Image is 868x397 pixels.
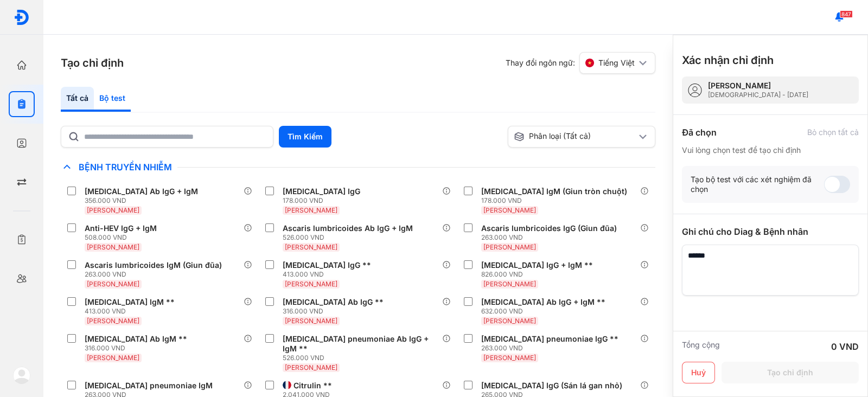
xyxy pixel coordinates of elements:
[283,334,437,354] div: [MEDICAL_DATA] pneumoniae Ab IgG + IgM **
[483,280,536,288] span: [PERSON_NAME]
[13,367,30,384] img: logo
[283,233,417,242] div: 526.000 VND
[481,223,617,233] div: Ascaris lumbricoides IgG (Giun đũa)
[85,260,222,270] div: Ascaris lumbricoides IgM (Giun đũa)
[481,233,621,242] div: 263.000 VND
[85,196,202,205] div: 356.000 VND
[279,126,331,148] button: Tìm Kiếm
[283,260,371,270] div: [MEDICAL_DATA] IgG **
[807,127,859,137] div: Bỏ chọn tất cả
[94,87,131,112] div: Bộ test
[85,270,226,279] div: 263.000 VND
[481,196,631,205] div: 178.000 VND
[483,206,536,214] span: [PERSON_NAME]
[87,206,139,214] span: [PERSON_NAME]
[708,91,808,99] div: [DEMOGRAPHIC_DATA] - [DATE]
[87,354,139,362] span: [PERSON_NAME]
[481,344,623,353] div: 263.000 VND
[514,131,636,142] div: Phân loại (Tất cả)
[285,317,337,325] span: [PERSON_NAME]
[483,243,536,251] span: [PERSON_NAME]
[61,87,94,112] div: Tất cả
[293,381,332,390] div: Citrulin **
[285,206,337,214] span: [PERSON_NAME]
[283,196,365,205] div: 178.000 VND
[61,55,124,71] h3: Tạo chỉ định
[85,297,175,307] div: [MEDICAL_DATA] IgM **
[481,260,593,270] div: [MEDICAL_DATA] IgG + IgM **
[285,243,337,251] span: [PERSON_NAME]
[682,225,859,238] div: Ghi chú cho Diag & Bệnh nhân
[481,307,610,316] div: 632.000 VND
[283,270,375,279] div: 413.000 VND
[85,344,192,353] div: 316.000 VND
[691,175,824,194] div: Tạo bộ test với các xét nghiệm đã chọn
[285,363,337,372] span: [PERSON_NAME]
[506,52,655,74] div: Thay đổi ngôn ngữ:
[87,317,139,325] span: [PERSON_NAME]
[87,243,139,251] span: [PERSON_NAME]
[283,297,384,307] div: [MEDICAL_DATA] Ab IgG **
[85,307,179,316] div: 413.000 VND
[840,10,853,18] span: 847
[283,187,360,196] div: [MEDICAL_DATA] IgG
[481,297,605,307] div: [MEDICAL_DATA] Ab IgG + IgM **
[682,145,859,155] div: Vui lòng chọn test để tạo chỉ định
[598,58,635,68] span: Tiếng Việt
[73,162,177,172] span: Bệnh Truyền Nhiễm
[481,381,622,390] div: [MEDICAL_DATA] IgG (Sán lá gan nhỏ)
[682,362,715,383] button: Huỷ
[682,126,717,139] div: Đã chọn
[682,340,720,353] div: Tổng cộng
[85,381,213,390] div: [MEDICAL_DATA] pneumoniae IgM
[85,187,198,196] div: [MEDICAL_DATA] Ab IgG + IgM
[283,223,413,233] div: Ascaris lumbricoides Ab IgG + IgM
[483,317,536,325] span: [PERSON_NAME]
[85,334,187,344] div: [MEDICAL_DATA] Ab IgM **
[14,9,30,25] img: logo
[708,81,808,91] div: [PERSON_NAME]
[85,223,157,233] div: Anti-HEV IgG + IgM
[831,340,859,353] div: 0 VND
[722,362,859,383] button: Tạo chỉ định
[483,354,536,362] span: [PERSON_NAME]
[283,354,442,362] div: 526.000 VND
[481,334,618,344] div: [MEDICAL_DATA] pneumoniae IgG **
[85,233,161,242] div: 508.000 VND
[481,270,597,279] div: 826.000 VND
[682,53,774,68] h3: Xác nhận chỉ định
[481,187,627,196] div: [MEDICAL_DATA] IgM (Giun tròn chuột)
[283,307,388,316] div: 316.000 VND
[285,280,337,288] span: [PERSON_NAME]
[87,280,139,288] span: [PERSON_NAME]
